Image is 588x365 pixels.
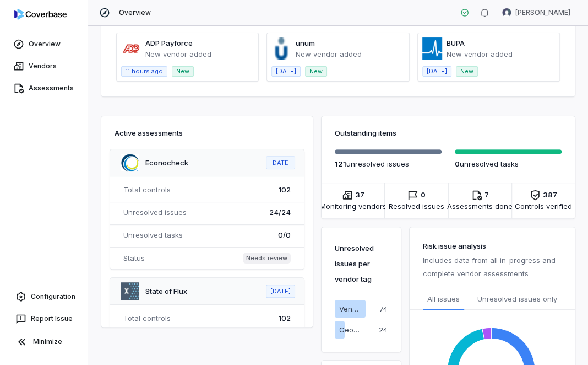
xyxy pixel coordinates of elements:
p: Unresolved issues per vendor tag [335,240,388,287]
a: unum [296,39,315,47]
p: 74 [379,305,388,313]
a: BUPA [447,39,465,47]
span: 387 [543,190,557,201]
a: Configuration [4,287,83,307]
span: 37 [355,190,364,201]
p: unresolved task s [455,158,562,169]
p: 24 [379,326,388,334]
span: Overview [119,8,151,17]
span: Monitoring vendors [320,201,386,212]
span: Controls verified [515,201,572,212]
span: 7 [484,190,489,201]
h3: Risk issue analysis [423,240,562,251]
p: Geography : [GEOGRAPHIC_DATA] [339,324,361,335]
span: 0 [455,159,460,168]
a: Overview [2,34,85,54]
p: Vendor Profile : Vendor [339,303,361,314]
a: State of Flux [145,287,187,296]
p: unresolved issue s [335,158,442,169]
img: logo-D7KZi-bG.svg [14,9,67,20]
span: [PERSON_NAME] [515,8,570,17]
span: Unresolved issues only [477,293,557,305]
span: 0 [421,190,426,201]
img: Shaun Otey avatar [502,8,511,17]
span: Resolved issues [389,201,444,212]
a: ADP Payforce [145,39,193,47]
button: Minimize [4,331,83,353]
a: Vendors [2,56,85,76]
button: Shaun Otey avatar[PERSON_NAME] [496,4,577,21]
span: 121 [335,159,346,168]
h3: Outstanding items [335,127,562,138]
p: Includes data from all in-progress and complete vendor assessments [423,254,562,280]
a: Econocheck [145,158,188,167]
a: Assessments [2,78,85,98]
span: Assessments done [447,201,513,212]
button: Report Issue [4,309,83,329]
h3: Active assessments [115,127,300,138]
span: All issues [427,293,460,304]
